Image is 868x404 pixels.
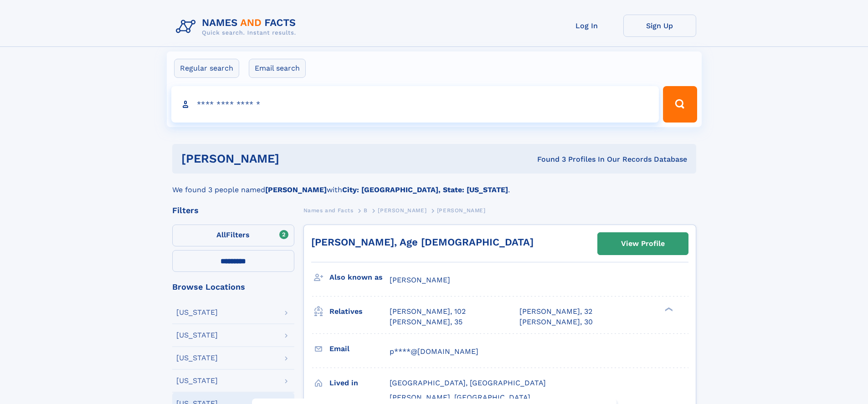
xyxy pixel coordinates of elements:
a: [PERSON_NAME], 35 [390,317,462,327]
div: View Profile [621,233,665,254]
a: B [364,205,368,216]
b: City: [GEOGRAPHIC_DATA], State: [US_STATE] [342,185,508,194]
label: Filters [172,225,294,246]
a: [PERSON_NAME], 30 [519,317,593,327]
span: [PERSON_NAME], [GEOGRAPHIC_DATA] [390,393,530,402]
img: Logo Names and Facts [172,15,303,39]
div: [US_STATE] [176,332,218,339]
div: We found 3 people named with . [172,174,696,195]
h1: [PERSON_NAME] [181,153,408,164]
a: View Profile [598,233,688,255]
button: Search Button [663,86,697,123]
div: [US_STATE] [176,377,218,384]
a: Names and Facts [303,205,354,216]
input: search input [171,86,659,123]
div: Browse Locations [172,283,294,291]
h3: Email [329,341,390,357]
span: [PERSON_NAME] [390,276,450,284]
h3: Lived in [329,375,390,391]
a: Log In [550,15,623,37]
span: [GEOGRAPHIC_DATA], [GEOGRAPHIC_DATA] [390,378,546,387]
label: Email search [249,59,306,78]
span: All [216,230,226,239]
h3: Also known as [329,270,390,285]
span: [PERSON_NAME] [437,207,486,214]
h3: Relatives [329,304,390,319]
a: Sign Up [623,15,696,37]
label: Regular search [174,59,239,78]
span: [PERSON_NAME] [378,207,426,214]
b: [PERSON_NAME] [265,185,327,194]
div: ❯ [663,307,673,312]
div: [US_STATE] [176,309,218,316]
a: [PERSON_NAME] [378,205,426,216]
a: [PERSON_NAME], 32 [519,307,592,317]
div: Found 3 Profiles In Our Records Database [408,154,687,164]
a: [PERSON_NAME], 102 [390,307,466,317]
span: B [364,207,368,214]
a: [PERSON_NAME], Age [DEMOGRAPHIC_DATA] [311,236,534,248]
div: [US_STATE] [176,354,218,362]
div: Filters [172,206,294,215]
